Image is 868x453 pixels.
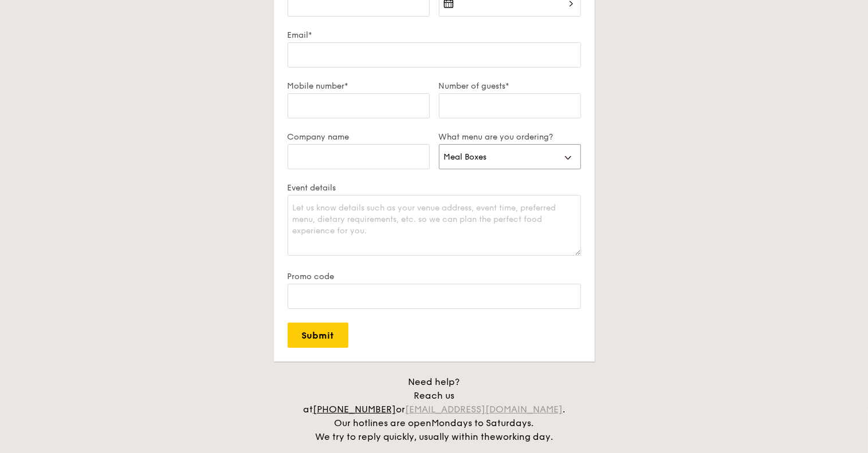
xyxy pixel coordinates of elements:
[288,30,581,40] label: Email*
[439,132,581,142] label: What menu are you ordering?
[439,81,581,91] label: Number of guests*
[291,375,578,444] div: Need help? Reach us at or . Our hotlines are open We try to reply quickly, usually within the
[405,404,563,415] a: [EMAIL_ADDRESS][DOMAIN_NAME]
[288,195,581,256] textarea: Let us know details such as your venue address, event time, preferred menu, dietary requirements,...
[288,81,430,91] label: Mobile number*
[288,183,581,193] label: Event details
[432,418,534,428] span: Mondays to Saturdays.
[288,272,581,281] label: Promo code
[496,431,553,442] span: working day.
[313,404,396,415] a: [PHONE_NUMBER]
[288,132,430,142] label: Company name
[288,323,348,348] input: Submit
